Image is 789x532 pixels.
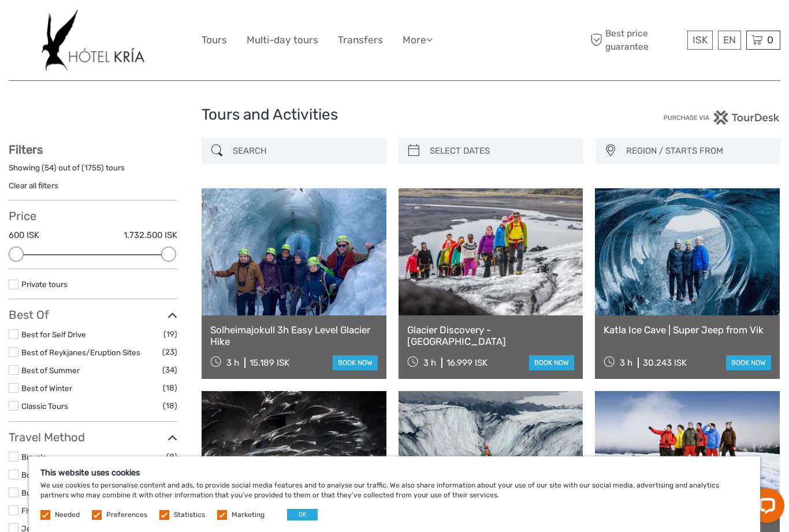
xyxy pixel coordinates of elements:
[21,384,72,393] a: Best of Winter
[21,366,80,375] a: Best of Summer
[423,358,436,368] span: 3 h
[287,509,318,520] button: OK
[55,510,80,520] label: Needed
[21,401,68,411] a: Classic Tours
[162,345,177,359] span: (23)
[718,31,741,50] div: EN
[106,510,147,520] label: Preferences
[620,358,632,368] span: 3 h
[9,143,43,157] strong: Filters
[29,456,760,532] div: We use cookies to personalise content and ads, to provide social media features and to analyse ou...
[643,358,687,368] div: 30.243 ISK
[765,34,775,46] span: 0
[250,358,289,368] div: 15.189 ISK
[9,181,58,190] a: Clear all filters
[247,32,318,49] a: Multi-day tours
[163,328,177,341] span: (19)
[162,363,177,377] span: (34)
[587,27,684,53] span: Best price guarantee
[403,32,433,49] a: More
[210,324,378,348] a: Solheimajokull 3h Easy Level Glacier Hike
[9,308,177,322] h3: Best Of
[40,468,749,478] h5: This website uses cookies
[21,280,68,289] a: Private tours
[21,506,43,515] a: Flying
[21,470,38,479] a: Boat
[740,483,789,532] iframe: LiveChat chat widget
[604,324,771,336] a: Katla Ice Cave | Super Jeep from Vik
[9,209,177,223] h3: Price
[228,141,381,161] input: SEARCH
[21,488,35,497] a: Bus
[446,358,487,368] div: 16.999 ISK
[663,110,780,125] img: PurchaseViaTourDesk.png
[9,229,39,241] label: 600 ISK
[9,430,177,444] h3: Travel Method
[726,355,771,370] a: book now
[21,452,47,462] a: Bicycle
[166,450,177,463] span: (8)
[693,34,708,46] span: ISK
[226,358,239,368] span: 3 h
[163,399,177,412] span: (18)
[202,106,587,124] h1: Tours and Activities
[44,162,54,173] label: 54
[21,348,140,357] a: Best of Reykjanes/Eruption Sites
[174,510,205,520] label: Statistics
[621,142,775,161] button: REGION / STARTS FROM
[84,162,101,173] label: 1755
[407,324,575,348] a: Glacier Discovery - [GEOGRAPHIC_DATA]
[338,32,383,49] a: Transfers
[21,330,86,339] a: Best for Self Drive
[232,510,265,520] label: Marketing
[42,9,144,72] img: 532-e91e591f-ac1d-45f7-9962-d0f146f45aa0_logo_big.jpg
[333,355,378,370] a: book now
[9,162,177,180] div: Showing ( ) out of ( ) tours
[425,141,578,161] input: SELECT DATES
[529,355,574,370] a: book now
[124,229,177,241] label: 1.732.500 ISK
[202,32,227,49] a: Tours
[163,381,177,395] span: (18)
